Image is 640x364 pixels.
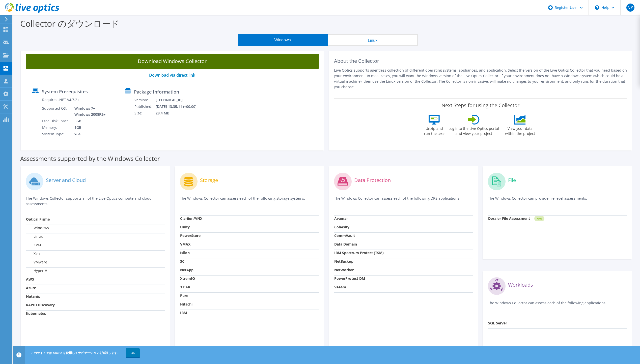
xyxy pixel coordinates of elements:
[423,125,446,136] label: Unzip and run the .exe
[26,260,47,265] label: VMware
[180,196,319,206] p: The Windows Collector can assess each of the following storage systems.
[26,268,47,273] label: Hyper-V
[26,277,34,282] strong: AWS
[334,196,473,206] p: The Windows Collector can assess each of the following DPS applications.
[42,124,71,131] td: Memory:
[537,217,542,220] tspan: NEW!
[448,125,499,136] label: Log into the Live Optics portal and view your project
[354,178,391,183] label: Data Protection
[134,110,155,116] td: Size:
[71,105,106,118] td: Windows 7+ Windows 2008R2+
[26,196,165,207] p: The Windows Collector supports all of the Live Optics compute and cloud assessments.
[488,216,530,221] strong: Dossier File Assessment
[26,285,36,290] strong: Azure
[26,294,40,299] strong: Nutanix
[42,89,88,94] label: System Prerequisites
[488,196,627,206] p: The Windows Collector can provide file level assessments.
[42,131,71,137] td: System Type:
[26,311,46,316] strong: Kubernetes
[334,259,353,264] strong: NetBackup
[26,251,40,256] label: Xen
[180,259,184,264] strong: SC
[126,348,140,357] a: OK
[42,105,71,118] td: Supported OS:
[488,300,627,311] p: The Windows Collector can assess each of the following applications.
[180,225,190,229] strong: Unity
[180,250,190,255] strong: Isilon
[26,242,41,248] label: KVM
[134,97,155,103] td: Version:
[328,34,418,46] button: Linux
[26,54,319,69] a: Download Windows Collector
[334,250,384,255] strong: IBM Spectrum Protect (TSM)
[180,242,190,247] strong: VMAX
[238,34,328,46] button: Windows
[200,178,218,183] label: Storage
[595,5,599,10] svg: \n
[155,110,203,116] td: 29.4 MB
[42,97,79,102] label: Requires .NET V4.7.2+
[180,267,193,272] strong: NetApp
[20,18,119,29] label: Collector のダウンロード
[180,216,202,221] strong: Clariion/VNX
[441,102,519,108] label: Next Steps for using the Collector
[334,276,365,281] strong: PowerProtect DM
[508,178,516,183] label: File
[134,89,179,94] label: Package Information
[334,216,348,221] strong: Avamar
[334,233,355,238] strong: CommVault
[626,4,634,12] span: NY
[155,97,203,103] td: [TECHNICAL_ID]
[71,131,106,137] td: x64
[180,310,187,315] strong: IBM
[180,302,192,307] strong: Hitachi
[26,302,55,307] strong: RAPID Discovery
[71,118,106,124] td: 5GB
[26,217,50,222] strong: Optical Prime
[334,285,346,289] strong: Veeam
[334,267,354,272] strong: NetWorker
[149,72,195,78] a: Download via direct link
[180,276,195,281] strong: XtremIO
[20,156,160,161] label: Assessments supported by the Windows Collector
[180,285,190,289] strong: 3 PAR
[508,282,533,287] label: Workloads
[71,124,106,131] td: 1GB
[334,225,349,229] strong: Cohesity
[180,293,188,298] strong: Pure
[134,103,155,110] td: Published:
[42,118,71,124] td: Free Disk Space:
[26,225,49,230] label: Windows
[488,321,507,325] strong: SQL Server
[155,103,203,110] td: [DATE] 13:35:11 (+00:00)
[502,125,538,136] label: View your data within the project
[334,242,357,247] strong: Data Domain
[334,58,627,64] h2: About the Collector
[334,68,627,90] p: Live Optics supports agentless collection of different operating systems, appliances, and applica...
[26,234,43,239] label: Linux
[46,178,86,183] label: Server and Cloud
[180,233,201,238] strong: PowerStore
[31,351,120,355] span: このサイトでは cookie を使用してナビゲーションを追跡します。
